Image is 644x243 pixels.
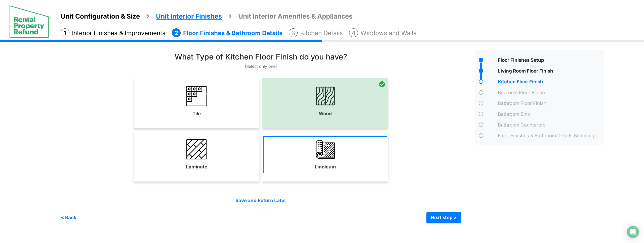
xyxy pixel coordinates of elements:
div: Bedroom Floor Finish [497,89,604,97]
label: Tile [192,110,201,117]
div: Floor Finishes & Bathroom Details Summary [497,132,604,141]
button: < Back [61,212,77,223]
span: Unit Configuration & Size [61,12,140,20]
div: Kitchen Floor Finish [497,78,604,87]
a: Save and Return Later [235,198,286,203]
h3: What Type of Kitchen Floor Finish do you have? [175,52,347,61]
li: Windows and Walls [349,28,417,38]
div: Bathroom Floor Finish [497,100,604,108]
img: laminate_3.png [186,139,207,159]
label: Laminate [186,163,207,170]
div: Bathroom Countertop [497,122,604,130]
div: Living Room Floor Finish [497,68,604,76]
span: Unit Interior Amenities & Appliances [238,12,353,20]
div: Floor Finishes Setup [497,57,604,65]
img: spp logo [9,5,52,38]
li: Kitchen Details [289,28,343,38]
li: Interior Finishes & Improvements [61,28,166,38]
div: Open Intercom Messenger [627,226,639,238]
div: Bathroom Sink [497,111,604,119]
p: (Select only one) [61,63,461,69]
img: tile1.png [186,86,207,106]
img: linoleum.png [315,139,335,159]
button: Next step > [426,212,461,223]
span: Unit Interior Finishes [156,12,222,20]
label: Linoleum [315,163,336,170]
li: Floor Finishes & Bathroom Details [172,28,283,38]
